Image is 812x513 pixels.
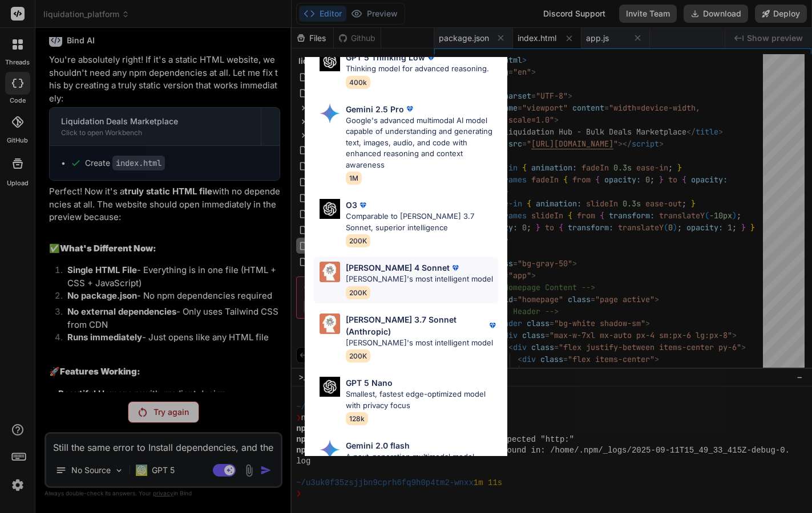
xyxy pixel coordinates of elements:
[346,274,493,285] p: [PERSON_NAME]'s most intelligent model
[346,313,487,337] p: [PERSON_NAME] 3.7 Sonnet (Anthropic)
[346,211,499,233] p: Comparable to [PERSON_NAME] 3.7 Sonnet, superior intelligence
[320,103,340,124] img: Pick Models
[346,377,393,389] p: GPT 5 Nano
[346,115,499,171] p: Google's advanced multimodal AI model capable of understanding and generating text, images, audio...
[320,199,340,219] img: Pick Models
[320,262,340,282] img: Pick Models
[346,199,357,211] p: O3
[346,337,499,349] p: [PERSON_NAME]'s most intelligent model
[346,76,370,89] span: 400k
[320,51,340,71] img: Pick Models
[346,51,425,63] p: GPT 5 Thinking Low
[450,262,461,274] img: premium
[346,262,450,274] p: [PERSON_NAME] 4 Sonnet
[346,451,499,485] p: A next-generation multimodal model optimized for speed, multimodal reasoning, and agentic experie...
[346,172,362,185] span: 1M
[357,199,369,211] img: premium
[404,103,415,115] img: premium
[346,234,370,247] span: 200K
[346,412,368,425] span: 128k
[320,439,340,460] img: Pick Models
[487,320,498,331] img: premium
[346,389,499,411] p: Smallest, fastest edge-optimized model with privacy focus
[346,103,404,115] p: Gemini 2.5 Pro
[346,63,489,75] p: Thinking model for advanced reasoning.
[425,52,437,63] img: premium
[346,286,370,299] span: 200K
[320,313,340,334] img: Pick Models
[320,377,340,397] img: Pick Models
[346,439,410,451] p: Gemini 2.0 flash
[346,349,370,363] span: 200K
